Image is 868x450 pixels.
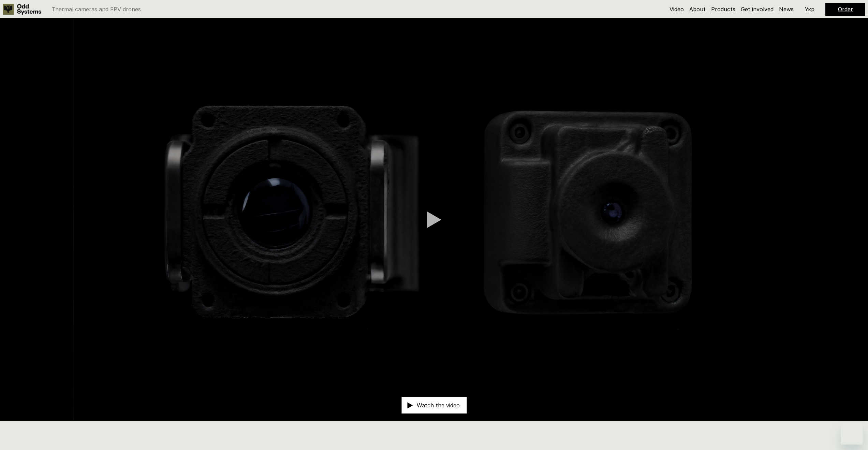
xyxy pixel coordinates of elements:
a: Video [670,6,684,13]
a: News [779,6,794,13]
a: Order [838,6,853,13]
a: About [689,6,706,13]
a: Products [711,6,735,13]
p: Thermal cameras and FPV drones [52,6,141,12]
p: Watch the video [417,403,460,408]
a: Get involved [741,6,774,13]
p: Укр [805,6,814,12]
iframe: Tlačítko pro spuštění okna posílání zpráv [841,423,863,445]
